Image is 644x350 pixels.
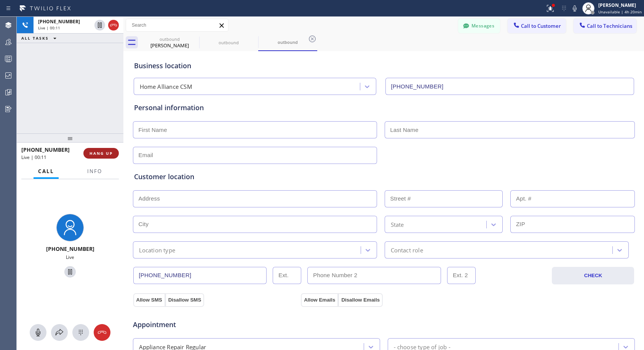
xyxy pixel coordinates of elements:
[510,190,635,207] input: Apt. #
[17,34,64,43] button: ALL TASKS
[385,121,635,138] input: Last Name
[108,20,119,31] button: Hang up
[141,34,198,51] div: Gina Darmiento
[89,151,113,156] span: HANG UP
[200,40,257,45] div: outbound
[134,172,634,182] div: Customer location
[141,42,198,49] div: [PERSON_NAME]
[598,9,642,14] span: Unavailable | 4h 20min
[385,190,503,207] input: Street #
[66,254,74,260] span: Live
[569,3,580,14] button: Mute
[301,293,338,307] button: Allow Emails
[391,220,404,229] div: State
[510,216,635,233] input: ZIP
[508,19,566,33] button: Call to Customer
[391,246,423,254] div: Contact role
[273,267,301,284] input: Ext.
[165,293,205,307] button: Disallow SMS
[385,78,634,95] input: Phone Number
[140,82,192,91] div: Home Alliance CSM
[83,148,119,159] button: HANG UP
[126,19,228,31] input: Search
[307,267,441,284] input: Phone Number 2
[133,319,299,330] span: Appointment
[87,168,102,175] span: Info
[94,20,105,31] button: Hold Customer
[30,324,46,341] button: Mute
[133,121,377,138] input: First Name
[139,246,176,254] div: Location type
[552,267,634,284] button: CHECK
[587,22,632,29] span: Call to Technicians
[83,164,107,179] button: Info
[458,19,500,33] button: Messages
[133,293,165,307] button: Allow SMS
[133,216,377,233] input: City
[141,36,198,42] div: outbound
[134,103,634,113] div: Personal information
[34,164,59,179] button: Call
[72,324,89,341] button: Open dialpad
[521,22,561,29] span: Call to Customer
[133,267,267,284] input: Phone Number
[94,324,110,341] button: Hang up
[64,266,76,278] button: Hold Customer
[21,146,70,153] span: [PHONE_NUMBER]
[46,245,94,252] span: [PHONE_NUMBER]
[574,19,636,33] button: Call to Technicians
[134,61,634,71] div: Business location
[21,35,49,41] span: ALL TASKS
[598,2,642,8] div: [PERSON_NAME]
[338,293,383,307] button: Disallow Emails
[447,267,476,284] input: Ext. 2
[259,39,316,45] div: outbound
[38,25,60,31] span: Live | 00:11
[133,190,377,207] input: Address
[51,324,68,341] button: Open directory
[38,18,80,25] span: [PHONE_NUMBER]
[21,154,46,161] span: Live | 00:11
[133,147,377,164] input: Email
[38,168,54,175] span: Call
